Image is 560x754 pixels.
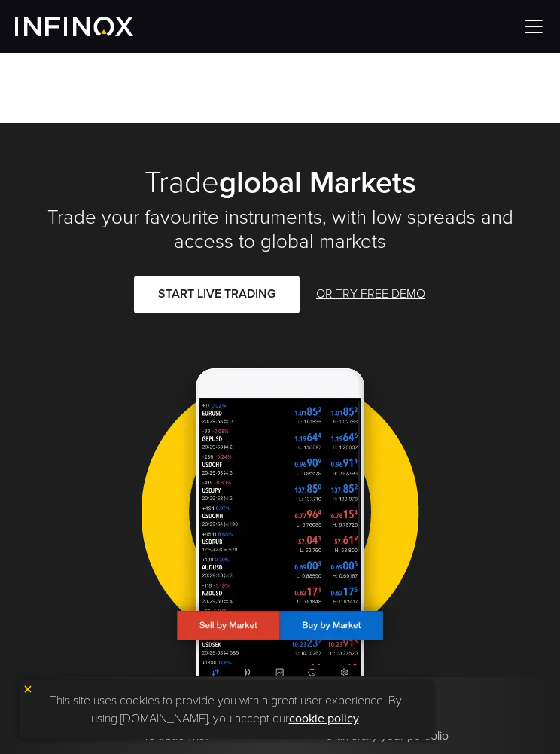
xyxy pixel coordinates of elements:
a: cookie policy [289,711,359,726]
h1: Trade [15,166,545,198]
img: yellow close icon [23,684,33,694]
p: This site uses cookies to provide you with a great user experience. By using [DOMAIN_NAME], you a... [26,688,425,731]
a: OR TRY FREE DEMO [315,276,427,313]
a: START LIVE TRADING [134,276,300,313]
h2: Trade your favourite instruments, with low spreads and access to global markets [15,206,545,253]
strong: global markets [219,164,416,200]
